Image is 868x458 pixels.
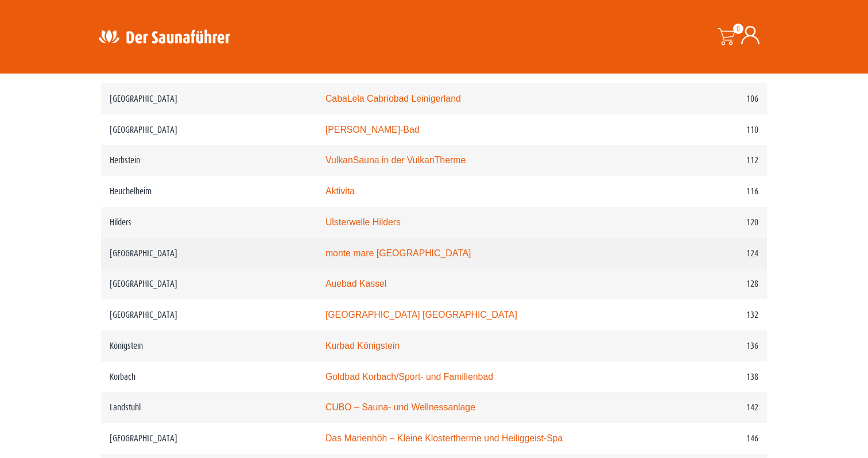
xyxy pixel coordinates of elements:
td: 128 [640,268,767,299]
a: monte mare [GEOGRAPHIC_DATA] [325,248,471,258]
td: 110 [640,114,767,145]
a: VulkanSauna in der VulkanTherme [325,155,466,165]
td: Heuchelheim [101,176,317,207]
td: [GEOGRAPHIC_DATA] [101,114,317,145]
td: 120 [640,207,767,238]
td: 106 [640,83,767,114]
td: 116 [640,176,767,207]
td: [GEOGRAPHIC_DATA] [101,423,317,454]
span: 0 [733,24,743,34]
td: 132 [640,299,767,330]
td: [GEOGRAPHIC_DATA] [101,83,317,114]
td: Hilders [101,207,317,238]
td: 146 [640,423,767,454]
td: 138 [640,361,767,392]
td: [GEOGRAPHIC_DATA] [101,268,317,299]
td: 136 [640,330,767,361]
td: Herbstein [101,145,317,176]
td: [GEOGRAPHIC_DATA] [101,238,317,269]
td: Königstein [101,330,317,361]
a: Ulsterwelle Hilders [325,217,401,227]
a: CUBO – Sauna- und Wellnessanlage [325,402,475,412]
a: Aktivita [325,186,355,196]
a: Goldbad Korbach/Sport- und Familienbad [325,372,493,382]
td: 112 [640,145,767,176]
a: Auebad Kassel [325,279,386,288]
td: Landstuhl [101,392,317,423]
td: 142 [640,392,767,423]
a: CabaLela Cabriobad Leinigerland [325,94,461,103]
a: Das Marienhöh – Kleine Klostertherme und Heiliggeist-Spa [325,433,563,443]
a: Kurbad Königstein [325,341,400,351]
a: [PERSON_NAME]-Bad [325,125,420,134]
td: 124 [640,238,767,269]
td: [GEOGRAPHIC_DATA] [101,299,317,330]
a: [GEOGRAPHIC_DATA] [GEOGRAPHIC_DATA] [325,310,517,320]
td: Korbach [101,361,317,392]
